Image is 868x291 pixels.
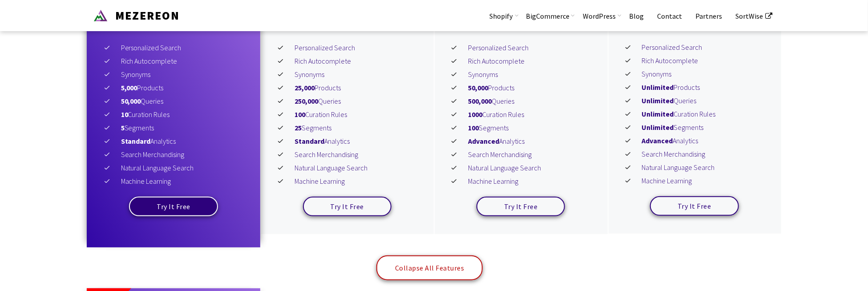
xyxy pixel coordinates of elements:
[303,197,392,216] a: Try It Free
[295,123,302,132] b: 25
[129,197,218,216] a: Try It Free
[104,108,243,121] li: Curation Rules
[104,174,243,188] li: Machine Learning
[451,68,590,81] li: Synonyms
[121,137,151,145] b: Standard
[642,96,674,105] b: Unlimited
[625,121,764,134] li: Segments
[625,107,764,121] li: Curation Rules
[295,97,318,105] b: 250,000
[295,137,324,145] b: Standard
[121,110,128,119] b: 10
[451,161,590,174] li: Natural Language Search
[104,54,243,68] li: Rich Autocomplete
[104,134,243,148] li: Analytics
[111,8,180,23] span: MEZEREON
[104,121,243,134] li: Segments
[642,83,674,92] b: Unlimited
[376,255,483,280] a: Collapse All Features
[451,94,590,108] li: Queries
[278,134,416,148] li: Analytics
[121,123,125,132] b: 5
[642,123,674,132] b: Unlimited
[278,94,416,108] li: Queries
[451,148,590,161] li: Search Merchandising
[278,174,416,188] li: Machine Learning
[625,67,764,81] li: Synonyms
[278,161,416,174] li: Natural Language Search
[625,161,764,174] li: Natural Language Search
[104,68,243,81] li: Synonyms
[625,81,764,94] li: Products
[625,40,764,54] li: Personalized Search
[650,196,739,216] a: Try It Free
[451,134,590,148] li: Analytics
[625,147,764,161] li: Search Merchandising
[93,8,108,23] img: Mezereon
[121,97,141,105] b: 50,000
[468,97,492,105] b: 500,000
[625,54,764,67] li: Rich Autocomplete
[451,54,590,68] li: Rich Autocomplete
[625,134,764,147] li: Analytics
[121,83,137,92] b: 5,000
[278,54,416,68] li: Rich Autocomplete
[295,83,315,92] b: 25,000
[104,41,243,54] li: Personalized Search
[278,121,416,134] li: Segments
[104,81,243,94] li: Products
[451,121,590,134] li: Segments
[104,148,243,161] li: Search Merchandising
[625,94,764,107] li: Queries
[104,94,243,108] li: Queries
[278,108,416,121] li: Curation Rules
[625,174,764,187] li: Machine Learning
[104,161,243,174] li: Natural Language Search
[451,81,590,94] li: Products
[451,108,590,121] li: Curation Rules
[278,68,416,81] li: Synonyms
[278,81,416,94] li: Products
[642,136,673,145] b: Advanced
[278,148,416,161] li: Search Merchandising
[468,83,488,92] b: 50,000
[642,109,674,118] b: Unlimited
[468,137,499,145] b: Advanced
[468,110,482,119] b: 1000
[451,174,590,188] li: Machine Learning
[87,7,180,21] a: Mezereon MEZEREON
[278,41,416,54] li: Personalized Search
[468,123,479,132] b: 100
[295,110,305,119] b: 100
[451,41,590,54] li: Personalized Search
[476,197,565,216] a: Try It Free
